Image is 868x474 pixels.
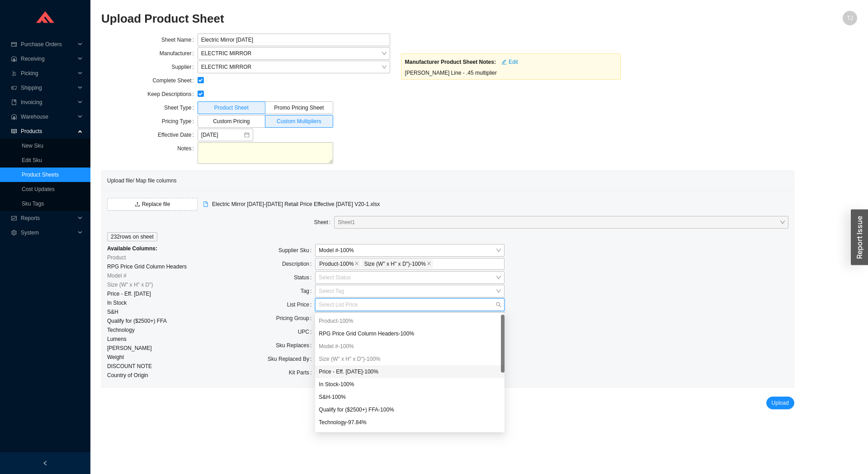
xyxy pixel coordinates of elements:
span: Invoicing [21,95,75,110]
span: Size (W" x H" x D") - 100 % [364,260,425,268]
a: Product Sheets [22,172,59,178]
label: Status [294,271,315,284]
span: Products [21,124,75,139]
label: Supplier Sku [278,244,315,257]
div: Product - 100 % [319,317,501,325]
span: Product [107,253,126,262]
label: Supplier [171,61,197,73]
span: Lumens [107,335,127,344]
span: S&H [107,307,118,316]
span: Model # - 100 % [319,244,501,256]
label: Complete Sheet [152,74,197,87]
span: Edit [509,57,518,67]
span: Price - Eff. [DATE] [107,289,151,298]
label: Pricing Group [276,312,316,325]
label: Description [282,258,315,270]
span: Warehouse [21,110,75,124]
span: read [11,129,17,134]
span: setting [11,230,17,235]
a: Sku Tags [22,201,44,207]
span: Product - 100 % [319,260,354,268]
span: In Stock [107,298,127,307]
span: Sheet1 [338,216,784,228]
span: Purchase Orders [21,37,75,52]
div: Technology - 97.84 % [319,418,501,426]
label: Sku Replaced By [268,353,315,365]
label: Notes [177,142,198,155]
div: Size (W" x H" x D") - 100 % [319,355,501,363]
div: In Stock - 100 % [319,380,501,388]
span: Shipping [21,81,75,95]
span: Qualify for ($2500+) FFA [107,316,167,326]
span: Receiving [21,52,75,66]
span: left [42,460,48,466]
div: Upload file/ Map file columns [107,171,788,191]
span: Promo Pricing Sheet [274,105,324,111]
span: Replace file [142,200,170,209]
span: RPG Price Grid Column Headers [107,262,187,271]
label: List Price [287,298,316,311]
span: TJ [847,11,853,25]
a: Edit Sku [22,157,42,163]
label: Effective Date [158,129,198,141]
label: Tag [301,285,316,297]
div: [PERSON_NAME] Line - .45 multiplier [405,68,617,77]
a: Cost Updates [22,186,55,192]
span: upload [135,201,140,208]
label: Sheet Name [161,34,198,46]
span: [PERSON_NAME] [107,344,152,353]
span: Manufacturer Product Sheet Notes: [405,59,524,65]
span: Technology [107,326,135,335]
span: Size (W" x H" x D") [107,280,153,289]
span: 232 rows on sheet [107,232,157,241]
label: Manufacturer [160,47,198,60]
div: RPG Price Grid Column Headers - 100 % [319,330,501,338]
label: Pricing Type [162,115,198,128]
label: Sheet [314,216,335,229]
label: Kit Parts [289,366,316,379]
div: Qualify for ($2500+) FFA - 100 % [319,406,501,414]
span: close [427,261,431,267]
span: credit-card [11,42,17,47]
span: ELECTRIC MIRROR [201,48,387,59]
div: Price - Eff. [DATE] - 100 % [319,368,501,376]
span: Electric Mirror [DATE]-[DATE] Retail Price Effective [DATE] V20-1.xlsx [212,200,380,209]
strong: Available Columns: [107,245,157,252]
button: Upload [766,397,794,409]
div: Model # - 100 % [319,342,501,350]
span: Country of Origin [107,371,148,380]
label: Sku Replaces [276,339,315,352]
span: close [354,261,359,267]
span: Picking [21,66,75,81]
span: Model # [107,271,127,280]
label: UPC [298,326,316,338]
span: ELECTRIC MIRROR [201,61,387,73]
span: Custom Multipliers [277,118,321,124]
a: New Sku [22,143,43,149]
input: 09/01/2025 [201,130,243,139]
span: Upload [772,398,789,407]
span: edit [501,59,507,66]
span: DISCOUNT NOTE [107,362,152,371]
span: Weight [107,353,124,362]
span: Custom Pricing [213,118,250,124]
span: Product Sheet [214,105,249,111]
h2: Upload Product Sheet [101,11,668,27]
label: Sheet Type [164,101,198,114]
span: System [21,225,75,240]
span: Reports [21,211,75,225]
div: S&H - 100 % [319,393,501,401]
span: fund [11,215,17,221]
span: file [203,201,208,207]
label: Keep Descriptions [147,88,198,101]
span: book [11,100,17,105]
button: editEdit [496,56,524,68]
button: uploadReplace file [107,198,198,211]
